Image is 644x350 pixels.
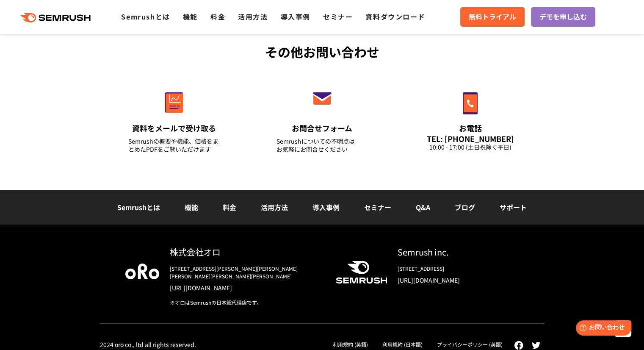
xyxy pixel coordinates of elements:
[185,202,198,212] a: 機能
[500,202,527,212] a: サポート
[469,11,516,22] span: 無料トライアル
[531,7,595,27] a: デモを申し込む
[170,246,322,258] div: 株式会社オロ
[121,11,170,22] a: Semrushとは
[100,341,196,348] div: 2024 oro co., ltd all rights reserved.
[128,137,220,153] div: Semrushの概要や機能、価格をまとめたPDFをご覧いただけます
[276,137,368,153] div: Semrushについての不明点は お気軽にお問合せください
[111,74,238,164] a: 資料をメールで受け取る Semrushの概要や機能、価格をまとめたPDFをご覧いただけます
[170,283,322,292] a: [URL][DOMAIN_NAME]
[437,341,503,348] a: プライバシーポリシー (英語)
[238,11,268,22] a: 活用方法
[100,42,544,61] div: その他お問い合わせ
[128,123,220,133] div: 資料をメールで受け取る
[259,74,386,164] a: お問合せフォーム Semrushについての不明点はお気軽にお問合せください
[382,341,423,348] a: 利用規約 (日本語)
[223,202,236,212] a: 料金
[333,341,368,348] a: 利用規約 (英語)
[425,123,516,133] div: お電話
[425,143,516,151] div: 10:00 - 17:00 (土日祝除く平日)
[170,299,322,306] div: ※オロはSemrushの日本総代理店です。
[183,11,198,22] a: 機能
[210,11,225,22] a: 料金
[532,342,540,349] img: twitter
[455,202,475,212] a: ブログ
[276,123,368,133] div: お問合せフォーム
[117,202,160,212] a: Semrushとは
[261,202,288,212] a: 活用方法
[281,11,310,22] a: 導入事例
[569,317,635,341] iframe: Help widget launcher
[460,7,525,27] a: 無料トライアル
[398,246,519,258] div: Semrush inc.
[364,202,391,212] a: セミナー
[323,11,353,22] a: セミナー
[514,341,523,350] img: facebook
[398,276,519,284] a: [URL][DOMAIN_NAME]
[312,202,340,212] a: 導入事例
[170,265,322,280] div: [STREET_ADDRESS][PERSON_NAME][PERSON_NAME][PERSON_NAME][PERSON_NAME][PERSON_NAME]
[125,264,159,279] img: oro company
[539,11,587,22] span: デモを申し込む
[365,11,425,22] a: 資料ダウンロード
[416,202,430,212] a: Q&A
[398,265,519,272] div: [STREET_ADDRESS]
[425,134,516,143] div: TEL: [PHONE_NUMBER]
